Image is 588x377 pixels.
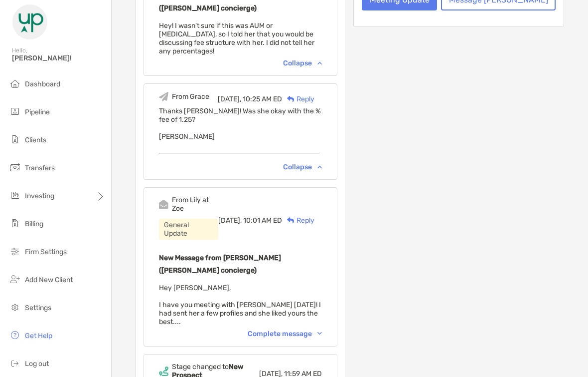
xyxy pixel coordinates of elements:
[317,61,322,64] img: Chevron icon
[283,163,322,171] div: Collapse
[159,21,314,55] span: Hey! I wasn't sure if this was AUM or [MEDICAL_DATA], so I told her that you would be discussing ...
[159,92,168,101] img: Event icon
[9,301,21,313] img: settings icon
[243,95,282,103] span: 10:25 AM ED
[317,165,322,168] img: Chevron icon
[172,196,218,213] div: From Lily at Zoe
[9,105,21,117] img: pipeline icon
[9,329,21,341] img: get-help icon
[243,216,282,225] span: 10:01 AM ED
[9,217,21,229] img: billing icon
[12,4,48,40] img: Zoe Logo
[317,332,322,335] img: Chevron icon
[25,164,55,172] span: Transfers
[283,59,322,67] div: Collapse
[9,357,21,369] img: logout icon
[159,254,281,275] b: New Message from [PERSON_NAME] ([PERSON_NAME] concierge)
[9,273,21,285] img: add_new_client icon
[25,332,52,340] span: Get Help
[12,54,105,62] span: [PERSON_NAME]!
[218,95,241,103] span: [DATE],
[159,219,218,240] div: General Update
[287,217,294,224] img: Reply icon
[159,367,168,376] img: Event icon
[282,94,314,104] div: Reply
[159,132,322,141] div: [PERSON_NAME]
[159,107,322,124] div: Thanks [PERSON_NAME]! Was she okay with the % fee of 1.25?
[25,192,54,200] span: Investing
[172,92,209,101] div: From Grace
[25,276,73,284] span: Add New Client
[9,133,21,145] img: clients icon
[25,248,67,256] span: Firm Settings
[9,189,21,201] img: investing icon
[282,215,314,226] div: Reply
[9,161,21,173] img: transfers icon
[287,96,294,102] img: Reply icon
[218,216,242,225] span: [DATE],
[25,80,60,88] span: Dashboard
[25,360,49,368] span: Log out
[9,77,21,89] img: dashboard icon
[9,245,21,257] img: firm-settings icon
[159,284,321,326] span: Hey [PERSON_NAME], I have you meeting with [PERSON_NAME] [DATE]! I had sent her a few profiles an...
[25,304,51,312] span: Settings
[159,200,168,209] img: Event icon
[248,330,322,338] div: Complete message
[25,108,50,116] span: Pipeline
[25,136,46,144] span: Clients
[25,220,43,228] span: Billing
